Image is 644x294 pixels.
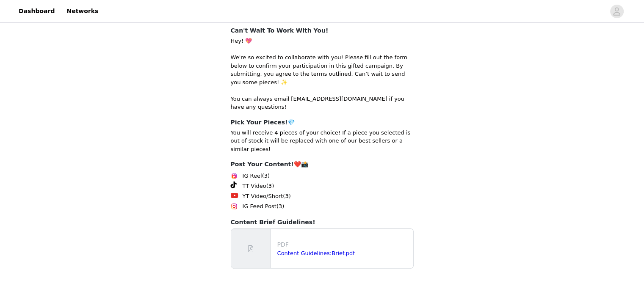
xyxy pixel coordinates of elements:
div: avatar [613,5,621,18]
span: (3) [266,182,274,190]
p: Hey! 💖 [231,37,414,45]
h4: Can't Wait To Work With You! [231,26,414,35]
h4: Content Brief Guidelines! [231,218,414,227]
span: (3) [262,172,270,180]
a: Content Guidelines:Brief.pdf [277,250,355,256]
img: Instagram Reels Icon [231,173,238,179]
span: IG Feed Post [243,202,276,211]
span: TT Video [243,182,266,190]
span: IG Reel [243,172,262,180]
a: Dashboard [14,2,60,21]
span: (3) [283,192,290,201]
p: PDF [277,240,410,249]
h4: Post Your Content!❤️📸 [231,160,414,169]
div: You can always email [EMAIL_ADDRESS][DOMAIN_NAME] if you have any questions! [231,95,414,111]
span: (3) [276,202,284,211]
h4: Pick Your Pieces!💎 [231,118,414,127]
span: YT Video/Short [243,192,283,201]
a: Networks [61,2,103,21]
p: You will receive 4 pieces of your choice! If a piece you selected is out of stock it will be repl... [231,129,414,154]
img: Instagram Icon [231,203,238,210]
p: We're so excited to collaborate with you! Please fill out the form below to confirm your particip... [231,53,414,86]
